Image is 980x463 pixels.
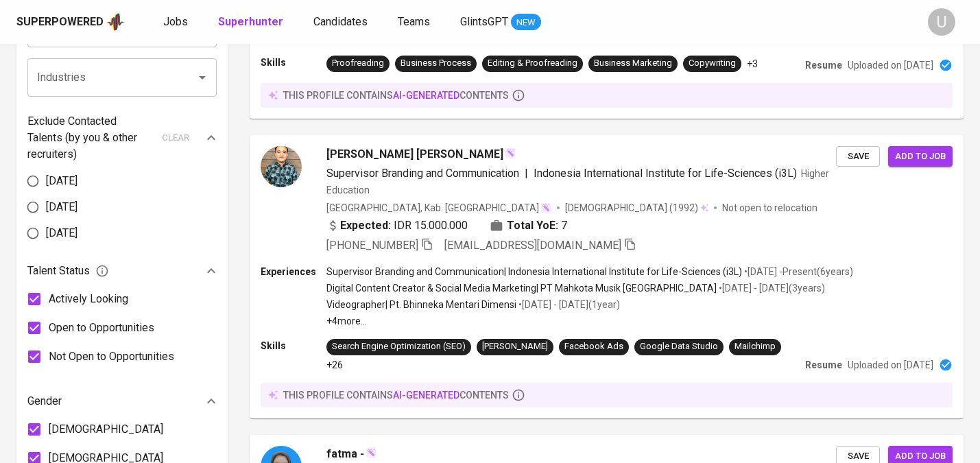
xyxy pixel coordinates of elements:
span: Save [843,149,873,165]
div: Business Marketing [594,57,672,70]
p: Videographer | Pt. Bhinneka Mentari Dimensi [326,298,516,311]
p: Skills [261,56,326,69]
span: AI-generated [393,390,459,401]
a: Candidates [313,14,370,31]
a: Superhunter [218,14,286,31]
span: [DATE] [46,173,77,189]
button: Save [836,146,880,167]
div: Facebook Ads [564,340,623,353]
span: Add to job [895,149,946,165]
span: [DATE] [46,225,77,241]
p: Uploaded on [DATE] [848,58,933,72]
b: Total YoE: [507,217,558,234]
img: magic_wand.svg [505,147,516,158]
span: [DATE] [46,199,77,215]
p: +4 more ... [326,314,853,328]
span: [DEMOGRAPHIC_DATA] [565,201,669,215]
div: U [928,8,955,36]
span: Talent Status [27,263,109,279]
p: Resume [805,358,842,372]
p: Experiences [261,265,326,278]
button: Open [193,68,212,87]
p: Digital Content Creator & Social Media Marketing | PT Mahkota Musik [GEOGRAPHIC_DATA] [326,281,717,295]
div: Mailchimp [734,340,776,353]
div: Gender [27,388,217,415]
p: • [DATE] - [DATE] ( 3 years ) [717,281,825,295]
span: GlintsGPT [460,15,508,28]
span: Open to Opportunities [49,320,154,336]
div: Copywriting [689,57,736,70]
span: Teams [398,15,430,28]
div: Talent Status [27,257,217,285]
span: 7 [561,217,567,234]
p: Resume [805,58,842,72]
span: fatma - [326,446,364,462]
p: • [DATE] - Present ( 6 years ) [742,265,853,278]
span: | [525,165,528,182]
span: Candidates [313,15,368,28]
div: Superpowered [16,14,104,30]
p: Not open to relocation [722,201,817,215]
p: Gender [27,393,62,409]
img: magic_wand.svg [540,202,551,213]
p: this profile contains contents [283,388,509,402]
div: Proofreading [332,57,384,70]
a: [PERSON_NAME] [PERSON_NAME]Supervisor Branding and Communication|Indonesia International Institut... [250,135,964,418]
p: Skills [261,339,326,353]
span: Supervisor Branding and Communication [326,167,519,180]
p: Supervisor Branding and Communication | Indonesia International Institute for Life-Sciences (i3L) [326,265,742,278]
a: Teams [398,14,433,31]
img: magic_wand.svg [366,447,377,458]
span: [EMAIL_ADDRESS][DOMAIN_NAME] [444,239,621,252]
p: +3 [747,57,758,71]
b: Superhunter [218,15,283,28]
div: Search Engine Optimization (SEO) [332,340,466,353]
div: IDR 15.000.000 [326,217,468,234]
div: Editing & Proofreading [488,57,577,70]
img: app logo [106,12,125,32]
span: Actively Looking [49,291,128,307]
p: this profile contains contents [283,88,509,102]
span: NEW [511,16,541,29]
p: Uploaded on [DATE] [848,358,933,372]
div: [PERSON_NAME] [482,340,548,353]
div: Google Data Studio [640,340,718,353]
button: Add to job [888,146,953,167]
div: (1992) [565,201,708,215]
p: • [DATE] - [DATE] ( 1 year ) [516,298,620,311]
p: Exclude Contacted Talents (by you & other recruiters) [27,113,154,163]
a: Jobs [163,14,191,31]
span: Not Open to Opportunities [49,348,174,365]
a: GlintsGPT NEW [460,14,541,31]
div: [GEOGRAPHIC_DATA], Kab. [GEOGRAPHIC_DATA] [326,201,551,215]
span: Jobs [163,15,188,28]
span: [PERSON_NAME] [PERSON_NAME] [326,146,503,163]
div: Exclude Contacted Talents (by you & other recruiters)clear [27,113,217,163]
div: Business Process [401,57,471,70]
span: [DEMOGRAPHIC_DATA] [49,421,163,438]
img: e34e947968a1b4ea1721f5326f723e31.jpg [261,146,302,187]
span: [PHONE_NUMBER] [326,239,418,252]
span: Indonesia International Institute for Life-Sciences (i3L) [534,167,797,180]
span: Higher Education [326,168,829,195]
span: AI-generated [393,90,459,101]
p: +26 [326,358,343,372]
b: Expected: [340,217,391,234]
a: Superpoweredapp logo [16,12,125,32]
